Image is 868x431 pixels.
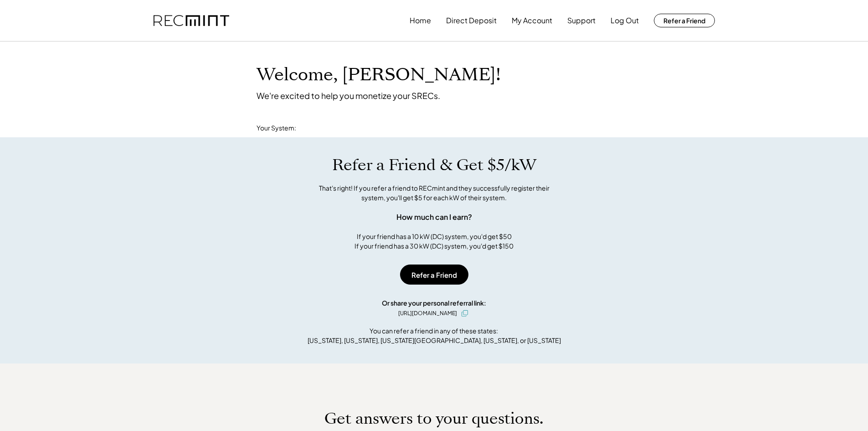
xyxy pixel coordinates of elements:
button: My Account [512,11,552,30]
button: Support [567,11,596,30]
button: Refer a Friend [400,265,468,285]
h1: Welcome, [PERSON_NAME]! [257,64,501,86]
div: Or share your personal referral link: [382,298,486,308]
h1: Refer a Friend & Get $5/kW [332,156,536,175]
div: How much can I earn? [396,212,472,223]
img: recmint-logotype%403x.png [154,15,229,26]
button: Log Out [611,11,639,30]
div: You can refer a friend in any of these states: [US_STATE], [US_STATE], [US_STATE][GEOGRAPHIC_DATA... [308,326,561,345]
h1: Get answers to your questions. [324,409,544,428]
button: Home [410,11,431,30]
div: If your friend has a 10 kW (DC) system, you'd get $50 If your friend has a 30 kW (DC) system, you... [354,232,514,251]
button: Refer a Friend [654,14,715,27]
div: That's right! If you refer a friend to RECmint and they successfully register their system, you'l... [309,183,560,203]
div: Your System: [257,124,296,133]
div: We're excited to help you monetize your SRECs. [257,90,440,101]
button: Direct Deposit [446,11,497,30]
div: [URL][DOMAIN_NAME] [398,309,457,317]
button: click to copy [459,308,470,319]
